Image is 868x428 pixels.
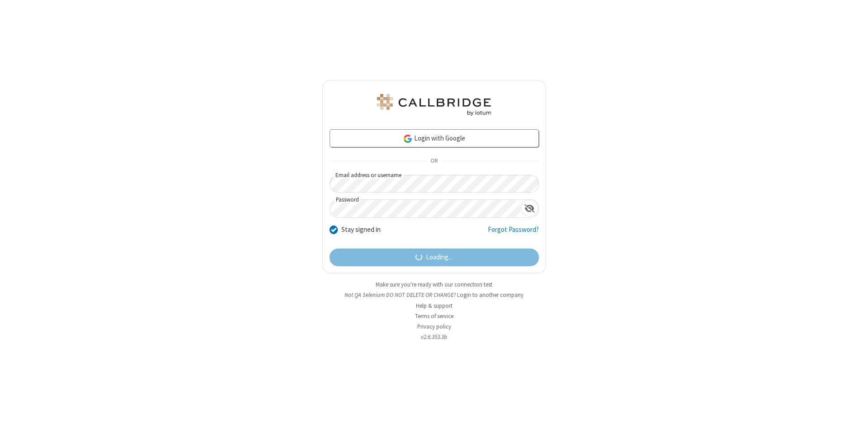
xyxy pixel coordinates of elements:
a: Privacy policy [417,323,451,330]
input: Password [330,200,521,217]
button: Loading... [330,249,539,267]
li: v2.6.353.3b [322,333,546,341]
a: Make sure you're ready with our connection test [376,281,492,288]
li: Not QA Selenium DO NOT DELETE OR CHANGE? [322,291,546,299]
input: Email address or username [330,175,539,193]
img: google-icon.png [403,134,413,144]
a: Forgot Password? [488,225,539,242]
span: Loading... [426,252,453,263]
iframe: Chat [845,404,861,422]
img: QA Selenium DO NOT DELETE OR CHANGE [375,94,493,116]
label: Stay signed in [341,225,381,235]
a: Terms of service [415,312,453,320]
a: Login with Google [330,129,539,147]
span: OR [427,155,441,168]
div: Show password [521,200,538,216]
button: Login to another company [457,291,524,299]
a: Help & support [416,302,453,310]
